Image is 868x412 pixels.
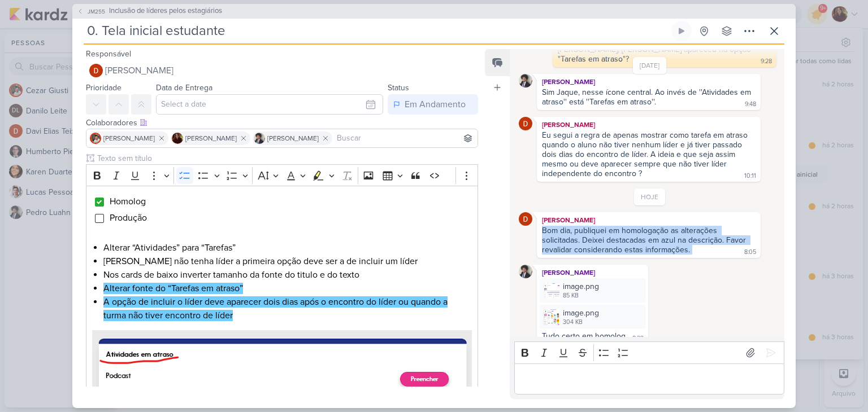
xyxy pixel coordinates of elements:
[544,283,559,299] img: oER0a9h98eZCJIocEQU66zr2AEvNXNaKcUpV0Mun.png
[632,334,644,343] div: 8:33
[172,133,183,144] img: Jaqueline Molina
[89,64,103,77] img: Davi Elias Teixeira
[103,133,155,143] span: [PERSON_NAME]
[84,21,669,41] input: Kard Sem Título
[542,331,627,341] div: Tudo certo em homolog.
[558,45,753,64] div: [PERSON_NAME], [PERSON_NAME] apareceu na opção "Tarefas em atraso"?
[95,152,478,164] input: Texto sem título
[563,318,599,327] div: 304 KB
[86,60,478,81] button: [PERSON_NAME]
[542,130,750,178] div: Eu segui a regra de apenas mostrar como tarefa em atraso quando o aluno não tiver nenhum líder e ...
[519,212,532,226] img: Davi Elias Teixeira
[86,83,121,93] label: Prioridade
[254,133,265,144] img: Pedro Luahn Simões
[744,248,756,257] div: 8:05
[105,64,173,77] span: [PERSON_NAME]
[388,83,409,93] label: Status
[86,164,478,186] div: Editor toolbar
[539,76,758,87] div: [PERSON_NAME]
[405,98,466,111] div: Em Andamento
[103,283,243,294] mark: Alterar fonte do “Tarefas em atraso”
[519,265,532,278] img: Pedro Luahn Simões
[539,119,758,130] div: [PERSON_NAME]
[110,212,147,223] span: Produção
[90,133,101,144] img: Cezar Giusti
[103,296,448,321] mark: A opção de incluir o líder deve aparecer dois dias após o encontro do líder ou quando a turma não...
[86,117,478,129] div: Colaboradores
[110,196,146,207] span: Homolog
[185,133,237,143] span: [PERSON_NAME]
[519,117,532,130] img: Davi Elias Teixeira
[86,49,131,59] label: Responsável
[103,241,472,255] li: Alterar “Atividades” para “Tarefas”
[563,280,599,292] div: image.png
[514,363,784,395] div: Editor editing area: main
[267,133,319,143] span: [PERSON_NAME]
[539,278,646,303] div: image.png
[103,268,472,282] li: Nos cards de baixo inverter tamanho da fonte do titulo e do texto
[761,57,772,66] div: 9:28
[744,172,756,181] div: 10:11
[103,255,472,268] li: [PERSON_NAME] não tenha líder a primeira opção deve ser a de incluir um líder
[539,214,758,226] div: [PERSON_NAME]
[335,132,475,145] input: Buscar
[544,309,559,325] img: ZBI90PWXLtubB1yKAuVb54H7nCnmGeMMe5ePy3ek.png
[388,94,478,115] button: Em Andamento
[563,307,599,319] div: image.png
[539,305,646,329] div: image.png
[677,27,686,36] div: Ligar relógio
[542,87,753,107] div: Sim Jaque, nesse ícone central. Ao invés de ''Atividades em atraso'' está ''Tarefas em atraso''.
[745,100,756,109] div: 9:48
[156,94,383,115] input: Select a date
[519,74,532,87] img: Pedro Luahn Simões
[539,267,646,278] div: [PERSON_NAME]
[156,83,212,93] label: Data de Entrega
[514,341,784,363] div: Editor toolbar
[563,291,599,300] div: 85 KB
[542,226,748,255] div: Bom dia, publiquei em homologação as alterações solicitadas. Deixei destacadas em azul na descriç...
